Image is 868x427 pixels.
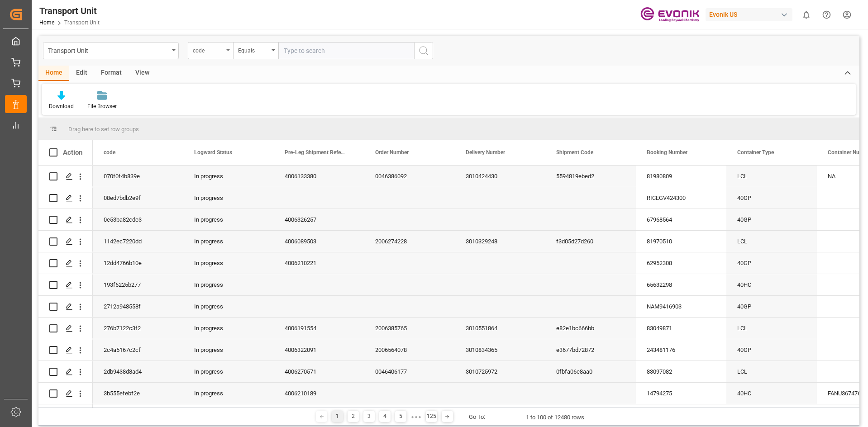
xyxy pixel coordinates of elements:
[545,318,636,339] div: e82e1bc666bb
[636,187,726,209] div: RICEGV424300
[93,187,183,209] div: 08ed7bdb2e9f
[69,66,94,81] div: Edit
[364,318,455,339] div: 2006385765
[636,383,726,404] div: 14794275
[726,209,817,230] div: 40GP
[38,166,93,187] div: Press SPACE to select this row.
[426,411,437,422] div: 125
[796,5,816,25] button: show 0 new notifications
[726,361,817,382] div: LCL
[183,166,274,187] div: In progress
[737,149,774,156] span: Container Type
[93,339,183,361] div: 2c4a5167c2cf
[183,318,274,339] div: In progress
[274,383,364,404] div: 4006210189
[183,187,274,209] div: In progress
[726,318,817,339] div: LCL
[94,66,129,81] div: Format
[183,231,274,252] div: In progress
[647,149,687,156] span: Booking Number
[38,187,93,209] div: Press SPACE to select this row.
[93,209,183,230] div: 0e53ba82cde3
[636,296,726,317] div: NAM9416903
[274,231,364,252] div: 4006089503
[332,411,343,422] div: 1
[726,296,817,317] div: 40GP
[38,318,93,339] div: Press SPACE to select this row.
[411,413,421,420] div: ● ● ●
[93,274,183,295] div: 193f6225b277
[375,149,409,156] span: Order Number
[278,42,414,59] input: Type to search
[545,361,636,382] div: 0fbfa06e8aa0
[183,296,274,317] div: In progress
[93,383,183,404] div: 3b555efebf2e
[395,411,406,422] div: 5
[545,231,636,252] div: f3d05d27d260
[636,252,726,274] div: 62952308
[726,231,817,252] div: LCL
[726,339,817,361] div: 40GP
[274,318,364,339] div: 4006191554
[183,339,274,361] div: In progress
[274,361,364,382] div: 4006270571
[636,318,726,339] div: 83049871
[455,231,545,252] div: 3010329248
[129,66,156,81] div: View
[455,166,545,187] div: 3010424430
[49,102,74,110] div: Download
[38,252,93,274] div: Press SPACE to select this row.
[636,339,726,361] div: 243481176
[38,209,93,231] div: Press SPACE to select this row.
[38,274,93,296] div: Press SPACE to select this row.
[274,339,364,361] div: 4006322091
[38,231,93,252] div: Press SPACE to select this row.
[48,44,169,56] div: Transport Unit
[726,166,817,187] div: LCL
[726,383,817,404] div: 40HC
[414,42,433,59] button: search button
[93,231,183,252] div: 1142ec7220dd
[636,209,726,230] div: 67968564
[526,413,584,422] div: 1 to 100 of 12480 rows
[726,187,817,209] div: 40GP
[455,339,545,361] div: 3010834365
[93,296,183,317] div: 2712a948558f
[455,318,545,339] div: 3010551864
[63,148,82,157] div: Action
[194,149,232,156] span: Logward Status
[466,149,505,156] span: Delivery Number
[545,166,636,187] div: 5594819ebed2
[93,252,183,274] div: 12dd4766b10e
[38,66,69,81] div: Home
[233,42,278,59] button: open menu
[38,361,93,383] div: Press SPACE to select this row.
[38,296,93,318] div: Press SPACE to select this row.
[183,252,274,274] div: In progress
[274,166,364,187] div: 4006133380
[364,231,455,252] div: 2006274228
[636,361,726,382] div: 83097082
[636,166,726,187] div: 81980809
[274,209,364,230] div: 4006326257
[104,149,115,156] span: code
[43,42,179,59] button: open menu
[183,361,274,382] div: In progress
[274,252,364,274] div: 4006210221
[706,8,792,21] div: Evonik US
[455,361,545,382] div: 3010725972
[348,411,359,422] div: 2
[545,339,636,361] div: e3677bd72872
[726,274,817,295] div: 40HC
[183,209,274,230] div: In progress
[39,19,54,26] a: Home
[726,252,817,274] div: 40GP
[636,231,726,252] div: 81970510
[363,411,375,422] div: 3
[238,44,269,55] div: Equals
[68,126,139,133] span: Drag here to set row groups
[93,166,183,187] div: 070f0f4b839e
[706,6,796,23] button: Evonik US
[556,149,593,156] span: Shipment Code
[636,274,726,295] div: 65632298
